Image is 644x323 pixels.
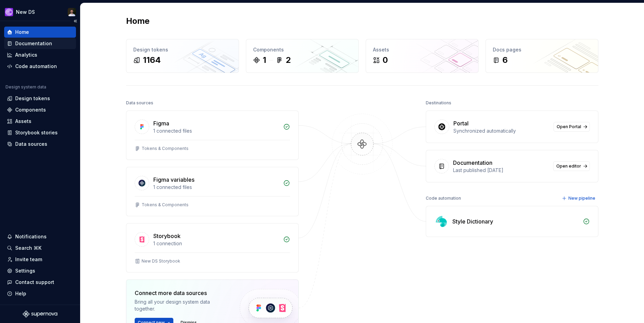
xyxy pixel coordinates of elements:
[126,98,153,108] div: Data sources
[4,27,76,38] a: Home
[15,63,57,70] div: Code automation
[4,243,76,254] button: Search ⌘K
[4,139,76,150] a: Data sources
[68,8,76,16] img: Tomas
[453,127,549,134] div: Synchronized automatically
[153,127,279,134] div: 1 connected files
[554,122,590,132] a: Open Portal
[253,46,352,53] div: Components
[4,49,76,60] a: Analytics
[126,16,150,27] h2: Home
[16,9,35,16] div: New DS
[15,245,41,251] div: Search ⌘K
[153,232,181,240] div: Storybook
[452,217,493,226] div: Style Dictionary
[15,233,47,240] div: Notifications
[4,38,76,49] a: Documentation
[15,267,35,274] div: Settings
[373,46,471,53] div: Assets
[15,256,42,263] div: Invite team
[4,104,76,115] a: Components
[15,129,58,136] div: Storybook stories
[453,119,469,127] div: Portal
[286,55,291,66] div: 2
[4,265,76,276] a: Settings
[4,93,76,104] a: Design tokens
[557,124,581,130] span: Open Portal
[426,98,451,108] div: Destinations
[15,118,31,125] div: Assets
[560,193,598,203] button: New pipeline
[4,254,76,265] a: Invite team
[153,119,169,127] div: Figma
[126,223,299,273] a: Storybook1 connectionNew DS Storybook
[4,288,76,299] button: Help
[153,184,279,191] div: 1 connected files
[493,46,591,53] div: Docs pages
[5,8,13,16] img: ea0f8e8f-8665-44dd-b89f-33495d2eb5f1.png
[70,16,80,26] button: Collapse sidebar
[15,51,37,58] div: Analytics
[426,193,461,203] div: Code automation
[556,163,581,169] span: Open editor
[15,40,52,47] div: Documentation
[568,196,595,201] span: New pipeline
[4,231,76,242] button: Notifications
[142,202,189,208] div: Tokens & Components
[4,61,76,72] a: Code automation
[15,141,47,148] div: Data sources
[453,159,492,167] div: Documentation
[4,127,76,138] a: Storybook stories
[15,290,26,297] div: Help
[4,116,76,127] a: Assets
[4,277,76,288] button: Contact support
[15,29,29,36] div: Home
[142,146,189,151] div: Tokens & Components
[15,106,46,113] div: Components
[133,46,232,53] div: Design tokens
[553,161,590,171] a: Open editor
[263,55,266,66] div: 1
[15,95,50,102] div: Design tokens
[15,279,54,286] div: Contact support
[383,55,388,66] div: 0
[453,167,549,174] div: Last published [DATE]
[126,167,299,216] a: Figma variables1 connected filesTokens & Components
[1,4,79,19] button: New DSTomas
[126,111,299,160] a: Figma1 connected filesTokens & Components
[135,298,228,312] div: Bring all your design system data together.
[246,39,359,73] a: Components12
[486,39,598,73] a: Docs pages6
[502,55,508,66] div: 6
[135,289,228,297] div: Connect more data sources
[6,84,46,90] div: Design system data
[126,39,239,73] a: Design tokens1164
[142,258,180,264] div: New DS Storybook
[153,175,194,184] div: Figma variables
[366,39,479,73] a: Assets0
[23,311,57,317] svg: Supernova Logo
[153,240,279,247] div: 1 connection
[143,55,161,66] div: 1164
